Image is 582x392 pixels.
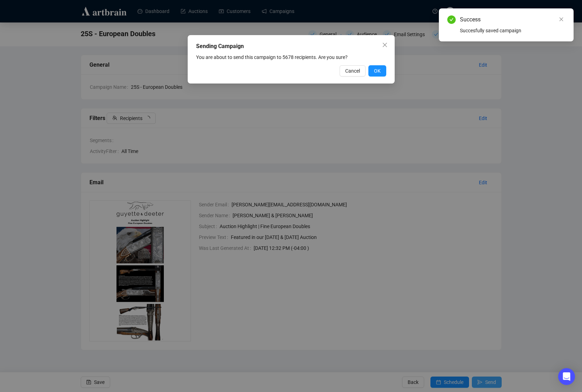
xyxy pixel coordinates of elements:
div: Success [460,15,565,24]
span: close [559,17,564,22]
button: Cancel [340,65,366,77]
div: Open Intercom Messenger [558,368,575,385]
div: You are about to send this campaign to 5678 recipients. Are you sure? [196,53,386,61]
span: check-circle [447,15,456,24]
span: close [382,42,388,48]
button: OK [368,65,386,77]
div: Sending Campaign [196,42,386,51]
button: Close [379,39,390,51]
span: OK [374,67,381,75]
div: Succesfully saved campaign [460,27,565,34]
a: Close [557,15,565,23]
span: Cancel [345,67,360,75]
